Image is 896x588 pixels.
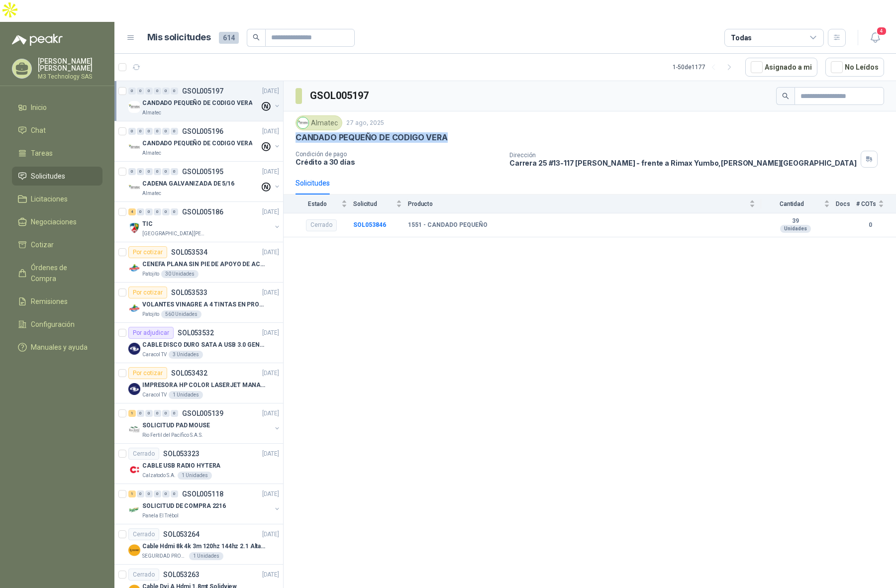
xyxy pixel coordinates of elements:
[142,461,220,471] p: CABLE USB RADIO HYTERA
[12,315,102,334] a: Configuración
[509,159,857,167] p: Carrera 25 #13-117 [PERSON_NAME] - frente a Rimax Yumbo , [PERSON_NAME][GEOGRAPHIC_DATA]
[31,262,93,284] span: Órdenes de Compra
[761,200,822,207] span: Cantidad
[38,58,102,72] p: [PERSON_NAME] [PERSON_NAME]
[171,249,207,256] p: SOL053534
[114,444,283,484] a: CerradoSOL053323[DATE] Company LogoCABLE USB RADIO HYTERACalzatodo S.A.1 Unidades
[856,195,896,213] th: # COTs
[128,528,159,540] div: Cerrado
[128,343,140,355] img: Company Logo
[161,310,201,318] div: 560 Unidades
[128,407,281,439] a: 1 0 0 0 0 0 GSOL005139[DATE] Company LogoSOLICITUD PAD MOUSERio Fertil del Pacífico S.A.S.
[114,283,283,323] a: Por cotizarSOL053533[DATE] Company LogoVOLANTES VINAGRE A 4 TINTAS EN PROPALCOTE VER ARCHIVO ADJU...
[137,410,144,417] div: 0
[142,512,179,520] p: Panela El Trébol
[31,125,46,136] span: Chat
[761,217,830,225] b: 39
[145,88,153,95] div: 0
[31,296,68,307] span: Remisiones
[761,195,836,213] th: Cantidad
[128,488,281,520] a: 1 0 0 0 0 0 GSOL005118[DATE] Company LogoSOLICITUD DE COMPRA 2216Panela El Trébol
[145,410,153,417] div: 0
[876,26,887,36] span: 4
[142,270,159,278] p: Patojito
[142,230,205,238] p: [GEOGRAPHIC_DATA][PERSON_NAME]
[137,168,144,175] div: 0
[178,472,212,480] div: 1 Unidades
[262,127,279,136] p: [DATE]
[145,490,153,497] div: 0
[353,200,394,207] span: Solicitud
[128,101,140,113] img: Company Logo
[171,490,178,497] div: 0
[145,208,153,215] div: 0
[509,152,857,159] p: Dirección
[171,289,207,296] p: SOL053533
[262,530,279,539] p: [DATE]
[12,98,102,117] a: Inicio
[346,118,384,128] p: 27 ago, 2025
[182,88,223,95] p: GSOL005197
[128,327,174,339] div: Por adjudicar
[137,128,144,135] div: 0
[731,32,752,43] div: Todas
[128,222,140,234] img: Company Logo
[353,221,386,228] b: SOL053846
[262,87,279,96] p: [DATE]
[142,501,226,511] p: SOLICITUD DE COMPRA 2216
[128,85,281,117] a: 0 0 0 0 0 0 GSOL005197[DATE] Company LogoCANDADO PEQUEÑO DE CODIGO VERAAlmatec
[12,34,63,46] img: Logo peakr
[169,351,203,359] div: 3 Unidades
[31,194,68,204] span: Licitaciones
[856,200,876,207] span: # COTs
[31,319,75,330] span: Configuración
[154,88,161,95] div: 0
[296,151,501,158] p: Condición de pago
[12,167,102,186] a: Solicitudes
[262,409,279,418] p: [DATE]
[12,235,102,254] a: Cotizar
[154,168,161,175] div: 0
[142,340,266,350] p: CABLE DISCO DURO SATA A USB 3.0 GENERICO
[306,219,337,231] div: Cerrado
[162,128,170,135] div: 0
[12,292,102,311] a: Remisiones
[128,262,140,274] img: Company Logo
[128,88,136,95] div: 0
[12,258,102,288] a: Órdenes de Compra
[262,167,279,177] p: [DATE]
[142,391,167,399] p: Caracol TV
[310,88,370,103] h3: GSOL005197
[142,179,234,189] p: CADENA GALVANIZADA DE 5/16
[128,141,140,153] img: Company Logo
[353,195,408,213] th: Solicitud
[171,168,178,175] div: 0
[137,88,144,95] div: 0
[137,490,144,497] div: 0
[296,200,339,207] span: Estado
[114,524,283,565] a: CerradoSOL053264[DATE] Company LogoCable Hdmi 8k 4k 3m 120hz 144hz 2.1 Alta VelocidadSEGURIDAD PR...
[262,288,279,297] p: [DATE]
[178,329,214,336] p: SOL053532
[189,552,223,560] div: 1 Unidades
[12,144,102,163] a: Tareas
[262,449,279,459] p: [DATE]
[163,450,199,457] p: SOL053323
[161,270,199,278] div: 30 Unidades
[142,351,167,359] p: Caracol TV
[162,208,170,215] div: 0
[142,542,266,551] p: Cable Hdmi 8k 4k 3m 120hz 144hz 2.1 Alta Velocidad
[114,363,283,403] a: Por cotizarSOL053432[DATE] Company LogoIMPRESORA HP COLOR LASERJET MANAGED E45028DNCaracol TV1 Un...
[836,195,856,213] th: Docs
[408,221,488,229] b: 1551 - CANDADO PEQUEÑO
[296,132,448,143] p: CANDADO PEQUEÑO DE CODIGO VERA
[128,287,167,298] div: Por cotizar
[262,248,279,257] p: [DATE]
[142,431,203,439] p: Rio Fertil del Pacífico S.A.S.
[31,216,77,227] span: Negociaciones
[128,367,167,379] div: Por cotizar
[262,328,279,338] p: [DATE]
[408,195,761,213] th: Producto
[219,32,239,44] span: 614
[408,200,747,207] span: Producto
